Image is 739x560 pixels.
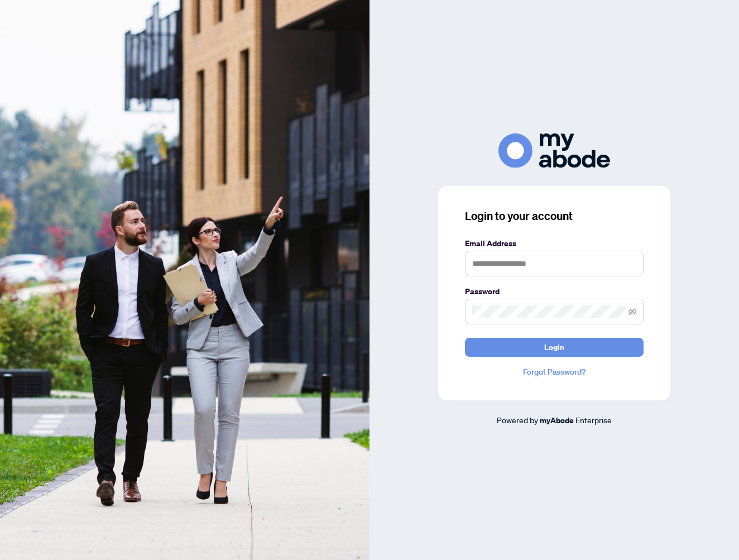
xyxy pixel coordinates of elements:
span: eye-invisible [628,308,636,315]
a: Forgot Password? [465,366,644,378]
h3: Login to your account [465,208,644,224]
span: Powered by [497,415,538,425]
span: Login [544,338,564,356]
img: ma-logo [498,133,610,167]
span: Enterprise [575,415,612,425]
label: Email Address [465,237,644,250]
label: Password [465,285,644,298]
button: Login [465,338,644,357]
a: myAbode [540,414,574,427]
